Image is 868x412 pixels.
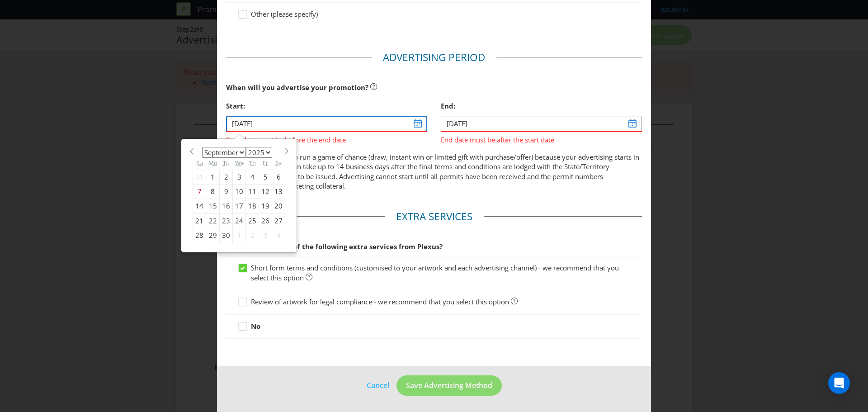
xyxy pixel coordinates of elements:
div: 28 [193,228,206,243]
abbr: Monday [208,159,217,167]
span: End date must be after the start date [441,132,642,145]
div: 9 [220,184,233,199]
div: Start: [226,97,427,115]
button: Save Advertising Method [396,375,502,396]
div: End: [441,97,642,115]
span: Short form terms and conditions (customised to your artwork and each advertising channel) - we re... [251,263,619,282]
div: 23 [220,213,233,228]
strong: No [251,322,260,331]
div: 25 [246,213,259,228]
div: 4 [272,228,285,243]
div: 1 [206,170,220,184]
div: 20 [272,199,285,213]
div: 14 [193,199,206,213]
abbr: Sunday [196,159,203,167]
div: 15 [206,199,220,213]
div: 24 [233,213,246,228]
div: 2 [246,228,259,243]
div: 7 [193,184,206,199]
div: 10 [233,184,246,199]
div: 26 [259,213,272,228]
input: DD/MM/YY [226,116,427,132]
div: 4 [246,170,259,184]
div: 27 [272,213,285,228]
div: 16 [220,199,233,213]
a: Cancel [366,380,390,391]
input: DD/MM/YY [441,116,642,132]
div: Open Intercom Messenger [828,372,850,394]
legend: Advertising Period [372,50,496,65]
abbr: Thursday [249,159,256,167]
div: 1 [233,228,246,243]
span: Would you like any of the following extra services from Plexus? [226,242,443,251]
span: When will you advertise your promotion? [226,83,368,92]
span: Save Advertising Method [406,380,492,390]
div: 3 [259,228,272,243]
div: 13 [272,184,285,199]
div: 3 [233,170,246,184]
div: 21 [193,213,206,228]
div: 17 [233,199,246,213]
span: Start date must be before the end date [226,132,427,145]
div: 30 [220,228,233,243]
div: 19 [259,199,272,213]
span: Review of artwork for legal compliance - we recommend that you select this option [251,297,509,306]
div: 8 [206,184,220,199]
legend: Extra Services [385,209,484,224]
abbr: Saturday [275,159,282,167]
abbr: Wednesday [235,159,244,167]
abbr: Friday [263,159,268,167]
div: 12 [259,184,272,199]
div: 22 [206,213,220,228]
div: 6 [272,170,285,184]
div: 5 [259,170,272,184]
abbr: Tuesday [223,159,230,167]
div: 29 [206,228,220,243]
div: 2 [220,170,233,184]
div: 11 [246,184,259,199]
div: 18 [246,199,259,213]
p: You may not be able to run a game of chance (draw, instant win or limited gift with purchase/offe... [226,152,642,191]
span: Other (please specify) [251,9,318,19]
div: 31 [193,170,206,184]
